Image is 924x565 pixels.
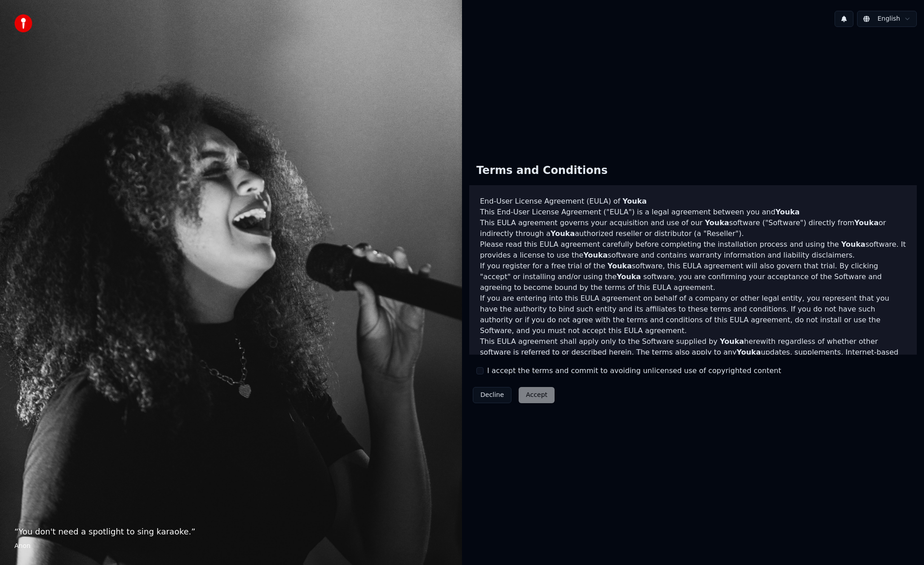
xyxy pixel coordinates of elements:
[841,240,866,249] span: Youka
[622,197,647,205] span: Youka
[551,229,575,238] span: Youka
[480,196,906,207] h3: End-User License Agreement (EULA) of
[480,239,906,261] p: Please read this EULA agreement carefully before completing the installation process and using th...
[14,525,448,538] p: “ You don't need a spotlight to sing karaoke. ”
[480,261,906,293] p: If you register for a free trial of the software, this EULA agreement will also govern that trial...
[480,218,906,239] p: This EULA agreement governs your acquisition and use of our software ("Software") directly from o...
[469,156,615,185] div: Terms and Conditions
[480,207,906,218] p: This End-User License Agreement ("EULA") is a legal agreement between you and
[720,337,744,346] span: Youka
[480,336,906,379] p: This EULA agreement shall apply only to the Software supplied by herewith regardless of whether o...
[617,272,641,281] span: Youka
[14,14,32,32] img: youka
[608,262,632,270] span: Youka
[775,208,800,216] span: Youka
[737,348,761,356] span: Youka
[14,542,448,551] footer: Anon
[480,293,906,336] p: If you are entering into this EULA agreement on behalf of a company or other legal entity, you re...
[583,251,608,259] span: Youka
[854,218,879,227] span: Youka
[705,218,729,227] span: Youka
[487,365,781,376] label: I accept the terms and commit to avoiding unlicensed use of copyrighted content
[473,387,511,403] button: Decline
